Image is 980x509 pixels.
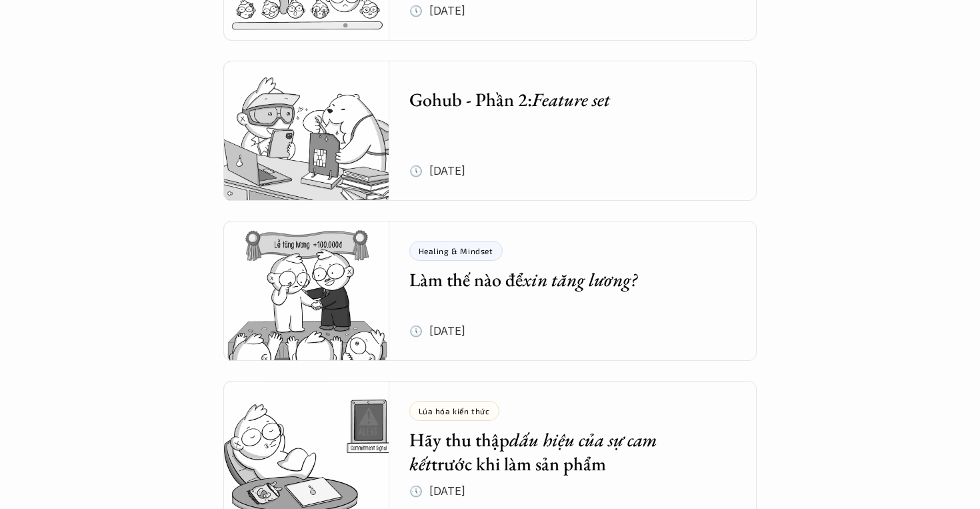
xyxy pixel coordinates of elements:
p: 🕔 [DATE] [409,161,465,181]
em: dấu hiệu của sự cam kết [409,428,661,476]
a: Gohub - Phần 2:Feature set🕔 [DATE] [223,61,757,201]
em: Feature set [532,87,610,111]
em: xin tăng lương? [523,268,637,292]
p: 🕔 [DATE] [409,481,465,501]
p: Lúa hóa kiến thức [419,406,490,416]
h5: Hãy thu thập trước khi làm sản phẩm [409,428,717,476]
h5: Gohub - Phần 2: [409,87,717,111]
a: Healing & MindsetLàm thế nào đểxin tăng lương?🕔 [DATE] [223,221,757,361]
p: Healing & Mindset [419,246,493,256]
p: 🕔 [DATE] [409,1,465,21]
p: 🕔 [DATE] [409,321,465,341]
h5: Làm thế nào để [409,268,717,292]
